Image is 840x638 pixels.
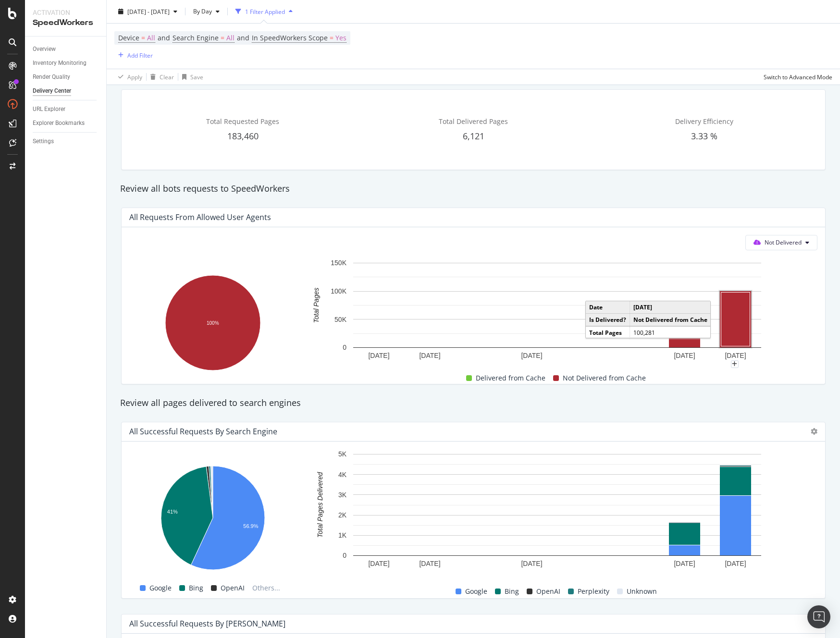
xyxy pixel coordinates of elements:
button: Not Delivered [745,235,817,250]
text: 100K [331,287,346,295]
div: Open Intercom Messenger [807,605,830,628]
div: Settings [33,136,54,147]
text: 0 [343,552,346,559]
div: Add Filter [127,51,153,59]
text: 2K [338,511,347,519]
button: [DATE] - [DATE] [114,4,181,19]
div: All Successful Requests by [PERSON_NAME] [129,619,285,628]
text: 100% [207,320,219,325]
div: Review all pages delivered to search engines [115,397,831,409]
span: Google [149,582,172,594]
span: and [158,33,170,42]
text: 50K [334,316,347,323]
text: [DATE] [725,352,746,359]
span: = [141,33,145,42]
span: Bing [189,582,203,594]
span: Yes [335,31,346,45]
text: [DATE] [368,560,389,567]
div: Apply [127,73,142,81]
text: 3K [338,491,347,498]
text: [DATE] [674,352,695,359]
span: Delivery Efficiency [675,117,733,126]
div: Delivery Center [33,86,71,96]
svg: A chart. [129,461,296,577]
text: 5K [338,450,347,458]
span: Not Delivered from Cache [563,372,646,384]
div: Explorer Bookmarks [33,118,85,128]
a: Overview [33,44,99,54]
span: Total Delivered Pages [439,117,508,126]
span: Perplexity [578,586,609,597]
button: Clear [147,69,174,85]
text: Total Pages [312,288,320,323]
text: 41% [167,509,178,515]
button: Save [178,69,203,85]
span: All [147,31,155,45]
div: URL Explorer [33,104,65,114]
div: Save [190,73,203,81]
text: [DATE] [725,560,746,567]
a: Render Quality [33,72,99,82]
span: Bing [505,586,519,597]
button: By Day [189,4,223,19]
span: Google [465,586,487,597]
text: [DATE] [674,560,695,567]
span: [DATE] - [DATE] [127,7,170,15]
span: 3.33 % [691,130,717,142]
span: By Day [189,7,212,15]
a: Delivery Center [33,86,99,96]
div: A chart. [302,258,812,364]
text: 56.9% [243,523,258,529]
div: Switch to Advanced Mode [764,73,832,81]
text: 0 [343,344,346,351]
text: [DATE] [419,352,440,359]
a: Explorer Bookmarks [33,118,99,128]
span: 183,460 [227,130,259,142]
div: SpeedWorkers [33,17,99,28]
a: URL Explorer [33,104,99,114]
button: Apply [114,69,142,85]
div: plus [731,360,739,368]
text: 150K [331,259,346,267]
div: Overview [33,44,56,54]
text: Total Pages Delivered [316,471,324,538]
div: Inventory Monitoring [33,58,86,68]
a: Settings [33,136,99,147]
svg: A chart. [129,270,296,376]
div: Clear [160,73,174,81]
span: OpenAI [536,586,560,597]
text: [DATE] [521,560,542,567]
div: Review all bots requests to SpeedWorkers [115,183,831,195]
span: Others... [248,582,284,594]
div: All Requests from Allowed User Agents [129,212,271,222]
text: 4K [338,470,347,478]
span: and [237,33,249,42]
span: Device [118,33,139,42]
span: Unknown [627,586,657,597]
span: Search Engine [173,33,219,42]
span: = [330,33,334,42]
text: 1K [338,531,347,539]
span: Delivered from Cache [476,372,545,384]
span: OpenAI [221,582,245,594]
div: All Successful Requests by Search Engine [129,427,277,436]
text: [DATE] [419,560,440,567]
div: 1 Filter Applied [245,7,285,15]
button: Switch to Advanced Mode [760,69,832,85]
svg: A chart. [302,449,812,577]
div: Render Quality [33,72,70,82]
button: Add Filter [114,49,153,61]
text: [DATE] [368,352,389,359]
a: Inventory Monitoring [33,58,99,68]
span: All [226,31,235,45]
text: [DATE] [521,352,542,359]
span: Not Delivered [765,238,802,246]
span: Total Requested Pages [206,117,279,126]
span: In SpeedWorkers Scope [252,33,328,42]
div: Activation [33,8,99,17]
button: 1 Filter Applied [232,4,296,19]
span: 6,121 [463,130,484,142]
